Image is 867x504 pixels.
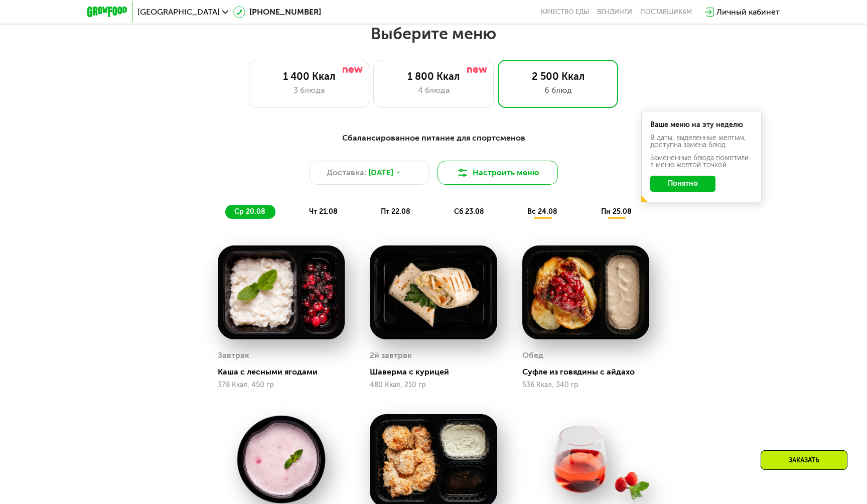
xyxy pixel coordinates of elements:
div: Суфле из говядины с айдахо [522,367,657,377]
span: [DATE] [368,167,393,179]
div: поставщикам [640,8,692,16]
div: Заменённые блюда пометили в меню жёлтой точкой. [650,155,753,169]
h2: Выберите меню [32,24,835,44]
a: Вендинги [597,8,632,16]
a: [PHONE_NUMBER] [233,6,321,18]
span: сб 23.08 [454,207,484,216]
button: Настроить меню [438,161,558,185]
span: пн 25.08 [601,207,632,216]
span: вс 24.08 [527,207,557,216]
a: Качество еды [541,8,589,16]
div: В даты, выделенные желтым, доступна замена блюд. [650,135,753,149]
div: Завтрак [218,348,249,363]
span: [GEOGRAPHIC_DATA] [137,8,220,16]
div: 1 400 Ккал [259,70,359,82]
div: 2й завтрак [370,348,412,363]
div: Обед [522,348,543,363]
div: 378 Ккал, 450 гр [218,381,345,389]
span: пт 22.08 [381,207,410,216]
div: Ваше меню на эту неделю [650,121,753,129]
div: 2 500 Ккал [508,70,608,82]
div: Каша с лесными ягодами [218,367,353,377]
div: 3 блюда [259,84,359,96]
div: 480 Ккал, 210 гр [370,381,497,389]
span: чт 21.08 [309,207,338,216]
div: 4 блюда [384,84,483,96]
div: 6 блюд [508,84,608,96]
span: ср 20.08 [234,207,265,216]
div: Личный кабинет [716,6,780,18]
div: Шаверма с курицей [370,367,505,377]
div: 536 Ккал, 340 гр [522,381,649,389]
div: Сбалансированное питание для спортсменов [136,132,731,145]
span: Доставка: [327,167,366,179]
button: Понятно [650,176,715,192]
div: Заказать [761,450,847,470]
div: 1 800 Ккал [384,70,483,82]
